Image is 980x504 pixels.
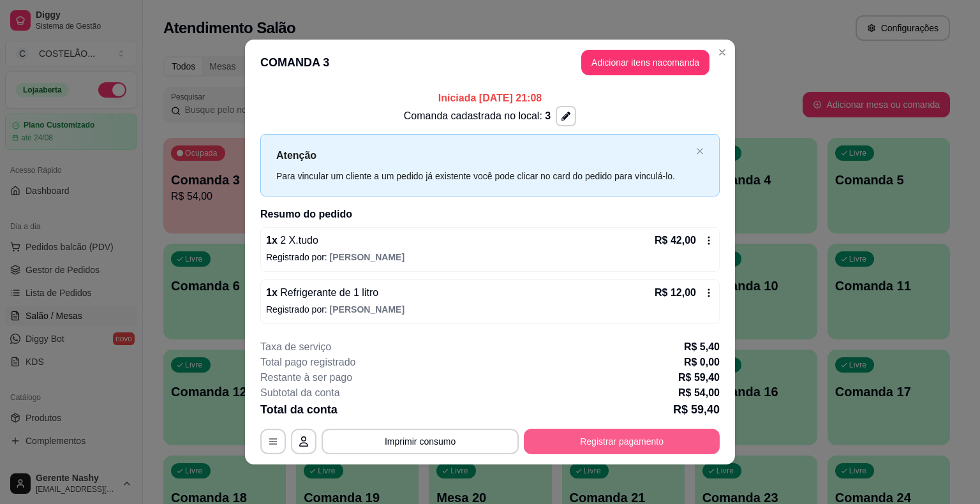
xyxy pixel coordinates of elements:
h2: Resumo do pedido [260,207,720,222]
p: Total pago registrado [260,355,355,370]
p: R$ 59,40 [673,401,720,419]
p: Registrado por: [266,251,714,263]
span: [PERSON_NAME] [330,304,405,315]
p: Taxa de serviço [260,339,331,355]
p: 1 x [266,233,318,248]
span: 3 [545,110,551,121]
span: close [696,147,704,155]
button: Adicionar itens nacomanda [581,50,709,75]
button: Close [712,42,732,63]
p: R$ 59,40 [678,370,720,385]
p: R$ 0,00 [684,355,720,370]
p: R$ 54,00 [678,385,720,401]
p: R$ 42,00 [655,233,696,248]
p: Iniciada [DATE] 21:08 [260,91,720,106]
button: close [696,147,704,156]
div: Para vincular um cliente a um pedido já existente você pode clicar no card do pedido para vinculá... [276,169,691,183]
p: R$ 5,40 [684,339,720,355]
p: 1 x [266,285,378,300]
button: Registrar pagamento [524,429,720,454]
p: Registrado por: [266,303,714,316]
p: Atenção [276,147,691,163]
p: Restante à ser pago [260,370,352,385]
p: Subtotal da conta [260,385,340,401]
button: Imprimir consumo [322,429,519,454]
span: [PERSON_NAME] [330,252,405,262]
p: R$ 12,00 [655,285,696,300]
p: Comanda cadastrada no local: [404,108,551,124]
span: 2 X.tudo [278,235,318,246]
span: Refrigerante de 1 litro [278,287,378,298]
header: COMANDA 3 [245,40,735,85]
p: Total da conta [260,401,338,419]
